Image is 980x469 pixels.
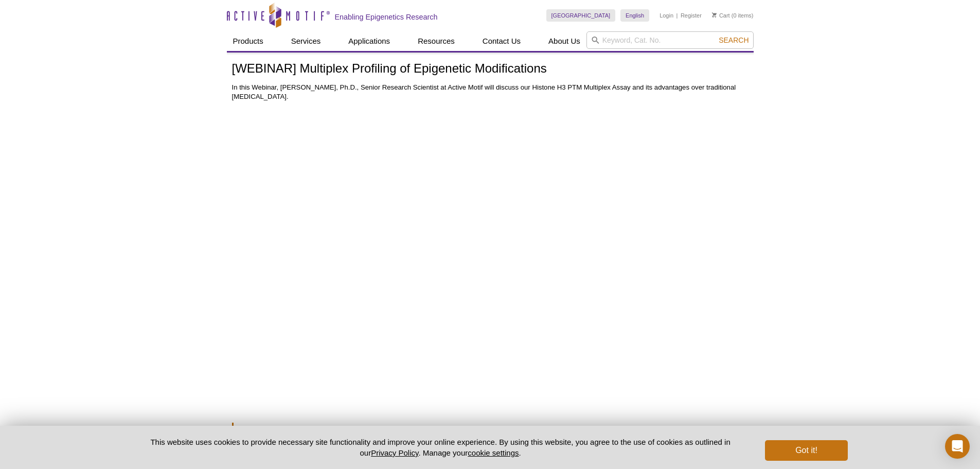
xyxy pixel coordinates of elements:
h2: Enabling Epigenetics Research [335,12,438,22]
input: Keyword, Cat. No. [586,31,754,49]
li: | [676,9,678,22]
div: Open Intercom Messenger [945,434,970,459]
a: Resources [412,31,461,51]
a: Privacy Policy [371,448,418,457]
a: Register [681,12,702,19]
p: In this Webinar, [PERSON_NAME], Ph.D., Senior Research Scientist at Active Motif will discuss our... [232,83,749,101]
a: Applications [342,31,396,51]
button: Search [716,36,752,45]
iframe: [WEBINAR] Multiplex Profiling of Epigenetic Modifications [232,112,749,403]
a: Services [285,31,327,51]
span: Search [719,36,749,44]
h2: Want more? [232,423,749,437]
h1: [WEBINAR] Multiplex Profiling of Epigenetic Modifications [232,62,749,77]
p: This website uses cookies to provide necessary site functionality and improve your online experie... [133,437,749,458]
a: Products [227,31,270,51]
a: English [620,9,649,22]
button: cookie settings [468,448,519,457]
li: (0 items) [712,9,754,22]
img: Your Cart [712,12,717,18]
a: About Us [542,31,586,51]
a: [GEOGRAPHIC_DATA] [546,9,616,22]
a: Contact Us [476,31,527,51]
a: Login [660,12,673,19]
a: Cart [712,12,730,19]
button: Got it! [765,440,847,461]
